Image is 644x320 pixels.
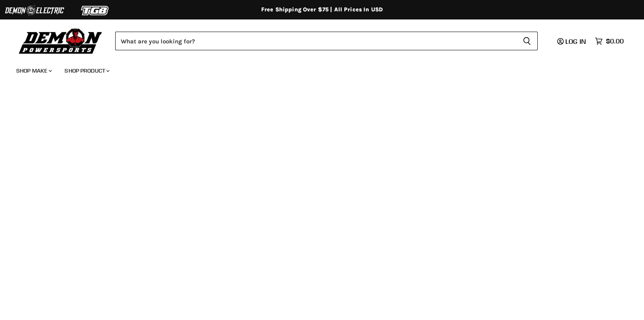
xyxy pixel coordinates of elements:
ul: Main menu [10,59,622,79]
img: Demon Powersports [16,26,105,55]
button: Search [516,32,538,50]
a: Log in [554,38,591,45]
span: Log in [565,37,586,45]
input: Search [115,32,516,50]
a: Shop Product [58,62,114,79]
img: Demon Electric Logo 2 [4,3,65,18]
a: $0.00 [591,35,628,47]
a: Shop Make [10,62,57,79]
img: TGB Logo 2 [65,3,126,18]
form: Product [115,32,538,50]
span: $0.00 [606,37,624,45]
